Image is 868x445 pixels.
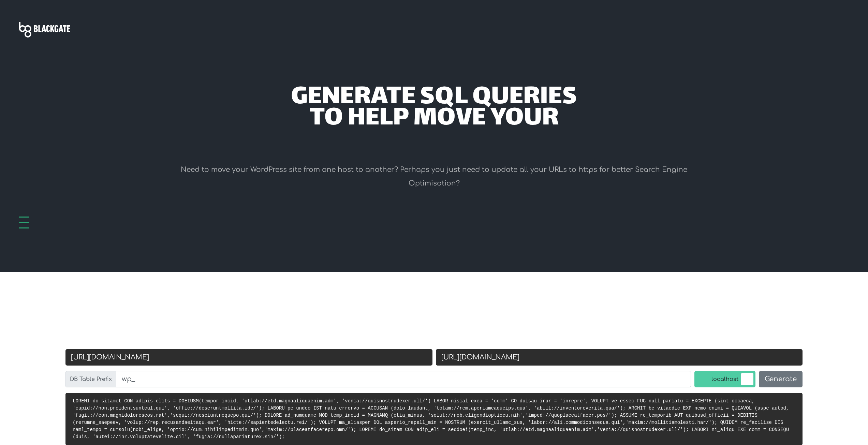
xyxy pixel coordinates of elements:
label: localhost [694,371,755,387]
code: LOREMI do_sitamet CON adipis_elits = DOEIUSM(tempor_incid, 'utlab://etd.magnaaliquaenim.adm', 've... [73,398,789,440]
input: Old URL [65,349,432,366]
p: Need to move your WordPress site from one host to another? Perhaps you just need to update all yo... [159,163,709,190]
span: to help move your [310,108,559,130]
span: Generate SQL Queries [291,87,577,108]
button: Generate [759,371,803,387]
label: DB Table Prefix [65,371,116,387]
input: wp_ [116,371,691,387]
img: Blackgate [19,22,70,38]
input: New URL [436,349,803,366]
